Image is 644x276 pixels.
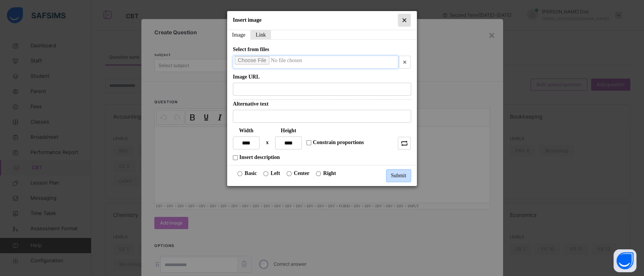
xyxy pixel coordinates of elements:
[275,127,302,135] label: Height
[227,30,251,40] button: Image
[263,171,268,176] input: Left
[302,138,364,146] label: Constrain proportions
[233,127,260,135] label: Width
[614,249,636,272] button: Open asap
[259,169,280,177] label: Left
[386,169,411,182] button: Submit
[311,169,336,177] label: Right
[282,169,309,177] label: Center
[233,45,269,53] label: Select from files
[398,14,411,27] button: Close
[306,140,311,145] input: Constrain proportions
[399,56,411,69] button: Remove
[233,13,261,27] span: Insert image
[398,137,411,150] button: Revert
[233,73,260,81] label: Image URL
[233,100,269,108] label: Alternative text
[237,171,242,176] input: Basic
[233,153,280,161] label: Insert description
[316,171,321,176] input: Right
[251,30,271,40] button: Link
[263,138,272,146] label: x
[233,169,257,177] label: Basic
[233,155,238,160] input: Insert description
[287,171,292,176] input: Center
